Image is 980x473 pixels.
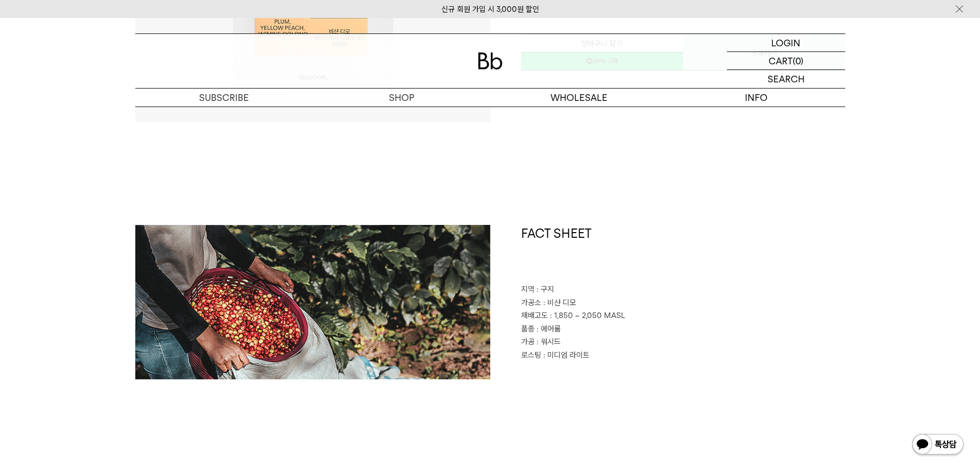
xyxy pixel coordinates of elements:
[135,89,313,107] a: SUBSCRIBE
[537,337,561,346] span: : 워시드
[521,298,541,307] span: 가공소
[768,70,805,88] p: SEARCH
[521,351,541,360] span: 로스팅
[543,351,590,360] span: : 미디엄 라이트
[668,89,845,107] p: INFO
[769,52,793,69] p: CART
[441,5,539,14] a: 신규 회원 가입 시 3,000원 할인
[521,225,845,284] h1: FACT SHEET
[521,285,534,294] span: 지역
[793,52,804,69] p: (0)
[490,89,668,107] p: WHOLESALE
[771,34,800,51] p: LOGIN
[727,52,845,70] a: CART (0)
[550,311,625,320] span: : 1,850 ~ 2,050 MASL
[521,311,548,320] span: 재배고도
[313,89,490,107] a: SHOP
[911,433,965,458] img: 카카오톡 채널 1:1 채팅 버튼
[543,298,576,307] span: : 비샨 디모
[478,52,503,69] img: 로고
[135,225,490,379] img: 에티오피아 비샨 디모
[521,324,534,334] span: 품종
[727,34,845,52] a: LOGIN
[521,337,534,346] span: 가공
[537,324,561,334] span: : 에어룸
[537,285,554,294] span: : 구지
